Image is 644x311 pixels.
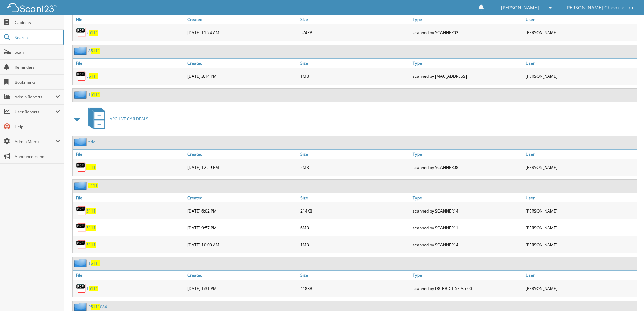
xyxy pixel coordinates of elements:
a: Type [411,193,524,202]
div: [DATE] 9:57 PM [186,221,299,235]
img: PDF.png [76,27,86,38]
a: User [524,271,637,280]
span: 5111 [91,92,100,97]
img: folder2.png [74,303,88,311]
div: 1MB [299,69,411,83]
a: Size [299,59,411,68]
span: 5111 [91,304,100,310]
iframe: Chat Widget [610,279,644,311]
a: R5111084 [88,304,107,310]
span: 5111 [86,164,96,170]
img: PDF.png [76,240,86,250]
span: Admin Menu [15,139,55,145]
div: 6MB [299,221,411,235]
span: 5111 [91,48,100,54]
a: 85111 [88,48,100,54]
span: 5111 [91,260,100,266]
img: PDF.png [76,206,86,216]
div: 1MB [299,238,411,251]
a: File [73,15,186,24]
span: 5111 [89,30,98,36]
span: [PERSON_NAME] Chevrolet Inc [565,6,634,10]
img: PDF.png [76,283,86,293]
img: scan123-logo-white.svg [7,3,57,12]
a: 15111 [88,92,100,97]
div: scanned by SCANNER02 [411,26,524,39]
a: Type [411,150,524,159]
a: User [524,15,637,24]
div: scanned by SCANNER11 [411,221,524,235]
a: Created [186,271,299,280]
div: [PERSON_NAME] [524,26,637,39]
div: [DATE] 3:14 PM [186,69,299,83]
div: [DATE] 12:59 PM [186,160,299,174]
a: 5111 [86,242,96,248]
div: 418KB [299,282,411,295]
img: PDF.png [76,162,86,172]
a: User [524,150,637,159]
a: Size [299,271,411,280]
div: scanned by SCANNER08 [411,160,524,174]
img: folder2.png [74,181,88,190]
a: File [73,193,186,202]
div: [PERSON_NAME] [524,204,637,218]
a: Type [411,271,524,280]
span: Bookmarks [15,79,60,85]
a: File [73,271,186,280]
a: 85111 [86,73,98,79]
span: User Reports [15,109,55,115]
div: scanned by SCANNER14 [411,204,524,218]
img: folder2.png [74,259,88,267]
a: Created [186,59,299,68]
span: Announcements [15,154,60,159]
div: [PERSON_NAME] [524,69,637,83]
a: 5111 [88,183,98,188]
a: Size [299,193,411,202]
span: Cabinets [15,20,60,25]
img: PDF.png [76,223,86,233]
a: 25111 [86,30,98,36]
div: [PERSON_NAME] [524,160,637,174]
img: folder2.png [74,138,88,146]
div: [DATE] 11:24 AM [186,26,299,39]
img: PDF.png [76,71,86,81]
a: Created [186,15,299,24]
a: Size [299,150,411,159]
div: [DATE] 6:02 PM [186,204,299,218]
div: [PERSON_NAME] [524,221,637,235]
div: [PERSON_NAME] [524,238,637,251]
div: 2MB [299,160,411,174]
a: User [524,193,637,202]
a: Created [186,193,299,202]
a: Type [411,15,524,24]
a: Type [411,59,524,68]
span: ARCHIVE CAR DEALS [110,116,148,122]
a: 15111 [86,286,98,291]
div: [DATE] 10:00 AM [186,238,299,251]
span: Search [15,35,59,40]
a: 5111 [86,225,96,231]
span: Admin Reports [15,94,55,100]
a: Created [186,150,299,159]
div: 214KB [299,204,411,218]
a: 15111 [88,260,100,266]
span: [PERSON_NAME] [501,6,539,10]
a: User [524,59,637,68]
div: scanned by [MAC_ADDRESS] [411,69,524,83]
div: scanned by SCANNER14 [411,238,524,251]
span: 5111 [89,286,98,291]
div: scanned by D8-BB-C1-5F-A5-00 [411,282,524,295]
a: title [88,139,95,145]
div: 574KB [299,26,411,39]
span: Scan [15,49,60,55]
a: Size [299,15,411,24]
div: [PERSON_NAME] [524,282,637,295]
a: ARCHIVE CAR DEALS [84,106,148,132]
div: [DATE] 1:31 PM [186,282,299,295]
a: 5111 [86,208,96,214]
img: folder2.png [74,90,88,99]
